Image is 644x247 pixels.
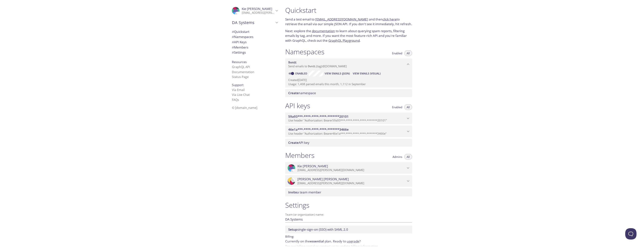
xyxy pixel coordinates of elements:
div: Team Settings [229,50,281,55]
a: GraphQL API [232,65,250,69]
span: 9vntt [308,64,315,68]
div: Invite a team member [285,188,412,196]
button: All [404,154,412,160]
span: Kie [PERSON_NAME] [297,164,328,168]
span: a team member [288,190,321,194]
span: Resources [232,60,247,64]
h1: API keys [285,102,310,110]
span: Create [288,91,299,95]
span: # [232,35,234,39]
span: Settings [232,50,246,55]
div: Rob Gardner [285,175,412,187]
span: API key [288,140,309,145]
span: # [232,30,234,34]
a: Documentation [232,70,254,74]
p: Usage: 1,408 parsed emails this month, 1,112 in September [288,82,409,86]
a: FAQ [232,98,239,102]
a: Status Page [232,75,249,79]
span: Support [232,83,244,87]
p: Next: explore the to learn about querying spam reports, filtering emails by tag, and more. If you... [285,29,412,43]
p: Billing: [285,233,412,239]
button: View Emails (JSON) [323,70,351,77]
h1: Settings [285,201,412,209]
div: Members [229,45,281,50]
a: documentation [312,29,335,33]
span: Ready to ? [333,239,361,243]
div: Kie Baker [285,162,412,174]
button: All [404,104,412,110]
span: API Keys [232,40,247,44]
h1: Members [285,151,314,160]
h1: Quickstart [285,6,412,14]
span: Members [232,45,248,49]
a: Enabled [295,72,309,75]
a: upgrade [347,239,359,243]
span: # [232,40,234,44]
div: Kie Baker [229,5,281,17]
h1: Namespaces [285,48,324,56]
div: 9vntt namespace [285,58,412,70]
span: # [232,50,234,55]
p: [EMAIL_ADDRESS][PERSON_NAME][DOMAIN_NAME] [297,181,406,185]
span: Setup [288,227,297,232]
span: Create [288,140,299,145]
span: Invite [288,190,297,194]
iframe: Help Scout Beacon - Open [625,228,636,239]
label: Team (or organization) name: [285,213,324,216]
p: [EMAIL_ADDRESS][PERSON_NAME][DOMAIN_NAME] [297,168,406,172]
div: Namespaces [229,34,281,39]
div: Create API Key [285,139,412,147]
div: Create namespace [285,89,412,97]
span: Quickstart [232,30,249,34]
div: Setup SSO [285,226,412,233]
p: Send a test email to and then to retrieve the email via our simple JSON API. If you don't see it ... [285,17,412,27]
span: © [DOMAIN_NAME] [232,106,257,110]
span: 9vntt [288,60,296,64]
span: View Emails (JSON) [325,71,350,76]
p: [EMAIL_ADDRESS][PERSON_NAME][DOMAIN_NAME] [242,11,274,15]
span: Namespaces [232,35,253,39]
a: Via Email [232,88,245,92]
div: DA Systems [229,18,281,27]
span: namespace [288,91,316,95]
a: GraphQL Playground [328,38,360,43]
span: [PERSON_NAME] [PERSON_NAME] [297,177,349,181]
a: Via Live Chat [232,93,250,97]
span: View Emails (Visual) [353,71,381,76]
button: Enabled [390,50,405,56]
button: Admins [390,154,405,160]
span: s [238,98,239,102]
button: View Emails (Visual) [351,70,382,77]
button: Enabled [390,104,405,110]
p: Created [DATE] [288,78,409,82]
span: DA Systems [232,20,274,25]
span: essential [310,239,324,243]
a: click here [383,17,397,21]
div: API Keys [229,39,281,45]
span: single-sign-on (SSO) with SAML 2.0 [288,227,348,232]
a: [EMAIL_ADDRESS][DOMAIN_NAME] [315,17,368,21]
button: All [404,50,412,56]
span: Send emails to . {tag} @[DOMAIN_NAME] [288,64,347,68]
span: Kie [PERSON_NAME] [242,7,272,11]
span: # [232,45,234,49]
div: Quickstart [229,29,281,34]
